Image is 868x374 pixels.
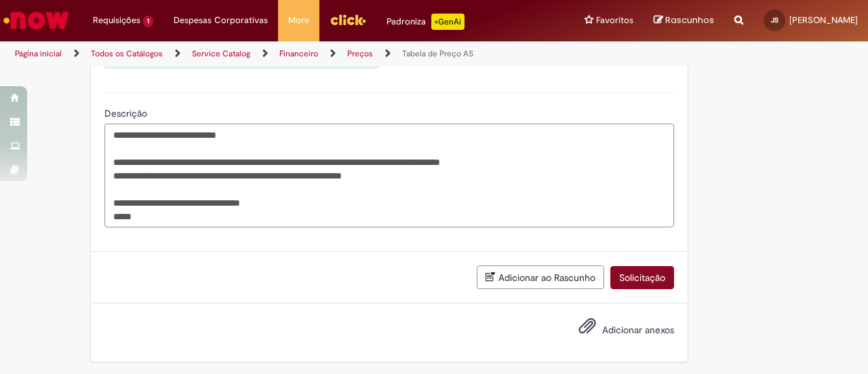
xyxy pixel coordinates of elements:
[330,10,366,30] img: click_logo_yellow_360x200.png
[143,16,153,27] span: 1
[771,16,778,24] span: JS
[1,7,71,34] img: ServiceNow
[402,48,473,59] a: Tabela de Preço AS
[431,14,465,30] p: +GenAi
[10,41,568,67] ul: Trilhas de página
[654,14,714,27] a: Rascunhos
[288,14,309,27] span: More
[279,48,318,59] a: Financeiro
[602,324,674,336] span: Adicionar anexos
[104,124,674,227] textarea: Descrição
[91,48,163,59] a: Todos os Catálogos
[104,107,150,119] span: Descrição
[610,266,674,289] button: Solicitação
[596,14,633,27] span: Favoritos
[387,14,465,30] div: Padroniza
[575,314,599,345] button: Adicionar anexos
[15,48,62,59] a: Página inicial
[347,48,373,59] a: Preços
[192,48,250,59] a: Service Catalog
[174,14,268,27] span: Despesas Corporativas
[93,14,140,27] span: Requisições
[789,14,858,26] span: [PERSON_NAME]
[477,265,604,289] button: Adicionar ao Rascunho
[665,14,714,26] span: Rascunhos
